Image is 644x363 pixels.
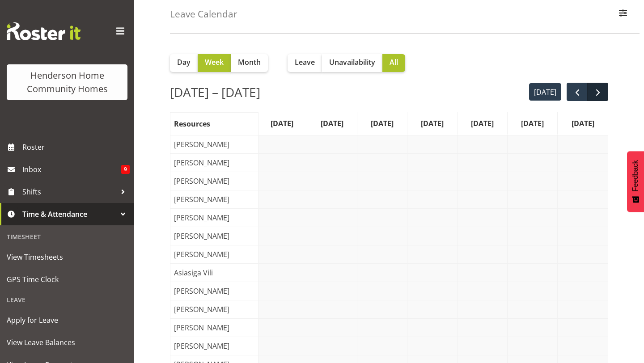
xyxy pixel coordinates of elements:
span: [PERSON_NAME] [172,212,231,223]
button: prev [567,83,588,101]
button: Feedback - Show survey [627,151,644,212]
h2: [DATE] – [DATE] [170,83,260,101]
div: Henderson Home Community Homes [16,69,119,96]
span: 9 [121,165,130,174]
h4: Leave Calendar [170,9,237,19]
button: Unavailability [322,54,382,72]
a: GPS Time Clock [2,268,132,291]
a: Apply for Leave [2,309,132,331]
span: Month [238,57,261,68]
button: Day [170,54,198,72]
span: Week [205,57,224,68]
span: [PERSON_NAME] [172,139,231,150]
span: [DATE] [319,118,345,129]
span: Feedback [631,160,640,191]
span: [DATE] [570,118,596,129]
span: View Leave Balances [7,336,127,349]
span: Day [177,57,191,68]
img: Rosterit website logo [7,22,80,40]
button: [DATE] [529,83,562,101]
span: [PERSON_NAME] [172,194,231,205]
button: Month [231,54,268,72]
button: Week [198,54,231,72]
a: View Leave Balances [2,331,132,354]
span: Roster [22,140,130,154]
button: next [587,83,608,101]
span: GPS Time Clock [7,273,127,286]
span: [PERSON_NAME] [172,176,231,186]
span: [DATE] [519,118,546,129]
button: Leave [288,54,322,72]
span: [PERSON_NAME] [172,322,231,333]
span: [PERSON_NAME] [172,304,231,315]
a: View Timesheets [2,246,132,268]
span: Resources [172,118,212,129]
span: Unavailability [329,57,375,68]
span: [PERSON_NAME] [172,231,231,241]
span: Inbox [22,163,121,176]
span: [DATE] [269,118,295,129]
div: Timesheet [2,228,132,246]
span: [PERSON_NAME] [172,286,231,296]
button: All [382,54,405,72]
span: [PERSON_NAME] [172,249,231,260]
span: [DATE] [419,118,445,129]
span: Asiasiga Vili [172,267,215,278]
span: [PERSON_NAME] [172,341,231,351]
div: Leave [2,291,132,309]
span: [DATE] [369,118,395,129]
span: Shifts [22,185,116,198]
span: [DATE] [469,118,496,129]
span: Apply for Leave [7,313,127,327]
span: Time & Attendance [22,207,116,221]
span: All [390,57,398,68]
span: Leave [295,57,315,68]
span: View Timesheets [7,250,127,264]
button: Filter Employees [614,4,632,24]
span: [PERSON_NAME] [172,157,231,168]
